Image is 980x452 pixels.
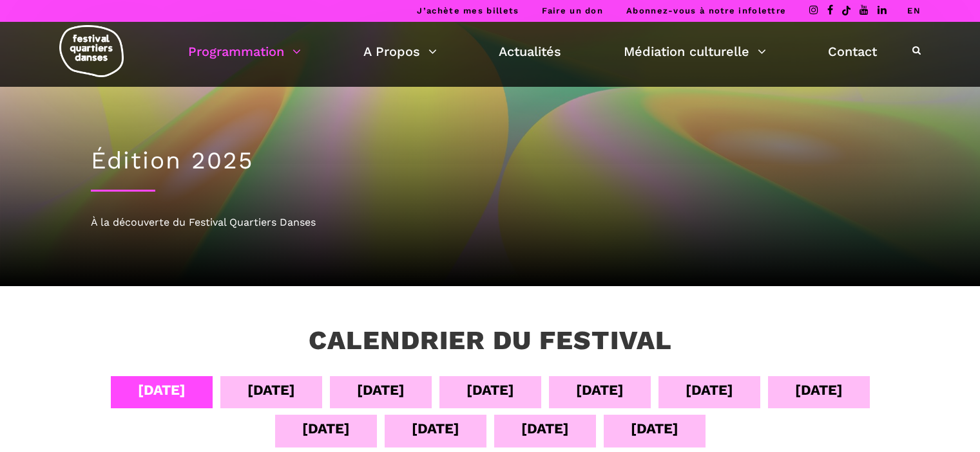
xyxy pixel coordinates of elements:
[412,417,459,440] div: [DATE]
[138,379,186,401] div: [DATE]
[59,25,124,77] img: logo-fqd-med
[363,41,437,62] a: A Propos
[521,417,569,440] div: [DATE]
[542,6,603,15] a: Faire un don
[686,379,733,401] div: [DATE]
[247,379,295,401] div: [DATE]
[828,41,877,62] a: Contact
[357,379,405,401] div: [DATE]
[626,6,786,15] a: Abonnez-vous à notre infolettre
[302,417,350,440] div: [DATE]
[417,6,519,15] a: J’achète mes billets
[188,41,301,62] a: Programmation
[795,379,843,401] div: [DATE]
[576,379,624,401] div: [DATE]
[91,214,890,231] div: À la découverte du Festival Quartiers Danses
[907,6,921,15] a: EN
[309,325,672,357] h3: Calendrier du festival
[91,147,890,175] h1: Édition 2025
[624,41,766,62] a: Médiation culturelle
[466,379,514,401] div: [DATE]
[499,41,561,62] a: Actualités
[631,417,678,440] div: [DATE]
